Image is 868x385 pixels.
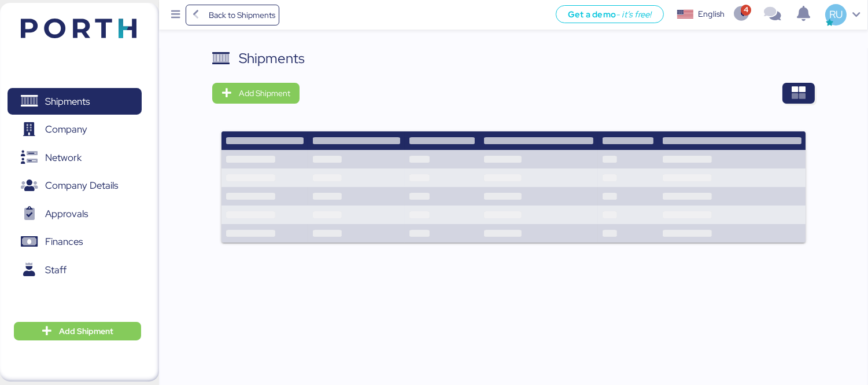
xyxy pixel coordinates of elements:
[45,121,87,138] span: Company
[166,5,186,25] button: Menu
[829,7,843,22] span: RU
[45,233,83,250] span: Finances
[698,8,725,20] div: English
[212,83,300,104] button: Add Shipment
[45,149,82,166] span: Network
[186,5,280,25] a: Back to Shipments
[59,324,113,338] span: Add Shipment
[8,256,142,283] a: Staff
[8,173,142,199] a: Company Details
[45,262,67,278] span: Staff
[45,177,118,194] span: Company Details
[8,144,142,171] a: Network
[8,88,142,115] a: Shipments
[45,93,90,110] span: Shipments
[239,86,290,100] span: Add Shipment
[14,322,141,340] button: Add Shipment
[8,200,142,227] a: Approvals
[8,229,142,255] a: Finances
[209,8,275,22] span: Back to Shipments
[239,48,305,69] div: Shipments
[45,206,88,222] span: Approvals
[8,116,142,143] a: Company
